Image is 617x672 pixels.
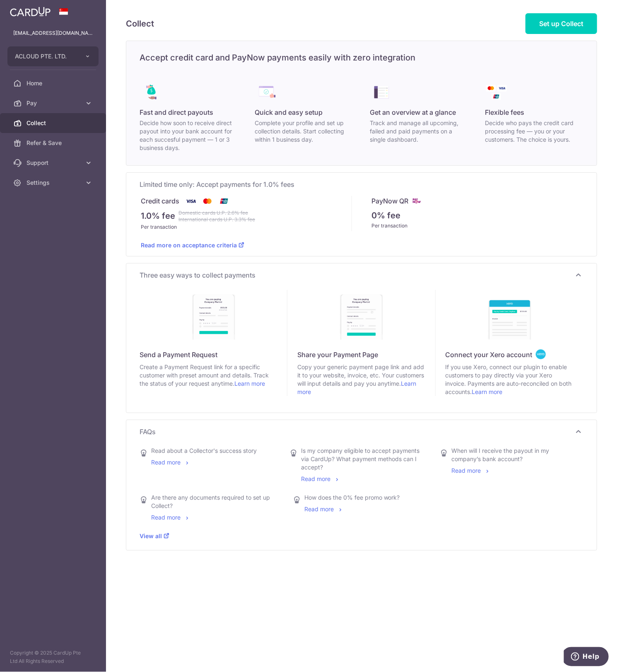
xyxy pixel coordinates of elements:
[10,7,51,17] img: CardUp
[140,350,287,360] div: Send a Payment Request
[27,139,81,147] span: Refer & Save
[297,363,425,396] span: Copy your generic payment page link and add it to your website, invoice, etc. Your customers will...
[141,210,175,223] p: 1.0% fee
[126,17,154,30] h5: Collect
[304,493,400,502] div: How does the 0% fee promo work?
[301,447,429,471] div: Is my company eligible to accept payments via CardUp? What payment methods can I accept?
[536,349,546,360] img: <span class="translation_missing" title="translation missing: en.company.collect_payees.collectio...
[141,242,244,249] a: Read more on acceptance criteria
[188,290,238,340] img: discover-payment-requests-886a7fde0c649710a92187107502557eb2ad8374a8eb2e525e76f9e186b9ffba.jpg
[234,380,265,387] a: Learn more
[151,447,257,455] div: Read about a Collector's success story
[446,363,574,396] span: If you use Xero, connect our plugin to enable customers to pay directly via your Xero invoice. Pa...
[140,179,583,189] span: Limited time only: Accept payments for 1.0% fees
[13,29,93,37] p: [EMAIL_ADDRESS][DOMAIN_NAME]
[372,196,409,206] p: PayNow QR
[141,223,352,231] div: Per transaction
[564,647,609,668] iframe: Opens a widget where you can find more information
[183,196,199,206] img: Visa
[446,350,583,360] div: Connect your Xero account
[372,209,401,222] p: 0% fee
[451,447,578,463] div: When will I receive the payout in my company’s bank account?
[525,13,597,34] a: Set up Collect
[27,159,81,167] span: Support
[140,427,574,437] span: FAQs
[372,222,583,230] div: Per transaction
[140,107,213,117] span: Fast and direct payouts
[27,99,81,107] span: Pay
[27,179,81,187] span: Settings
[370,81,393,104] img: collect_benefits-all-in-one-overview-ecae168be53d4dea631b4473abdc9059fc34e556e287cb8dd7d0b18560f7...
[370,119,468,144] p: Track and manage all upcoming, failed and paid payments on a single dashboard.
[140,81,163,104] img: collect_benefits-direct_payout-68d016c079b23098044efbcd1479d48bd02143683a084563df2606996dc465b2.png
[19,6,36,13] span: Help
[27,79,81,87] span: Home
[485,119,583,144] p: Decide who pays the credit card processing fee — you or your customers. The choice is yours.
[140,119,238,152] p: Decide how soon to receive direct payout into your bank account for each succesful payment — 1 or...
[126,51,597,64] h5: Accept credit card and PayNow payments easily with zero integration
[15,52,76,60] span: ACLOUD PTE. LTD.
[151,459,190,466] a: Read more
[151,493,281,510] div: Are there any documents required to set up Collect?
[151,514,190,521] a: Read more
[297,350,435,360] div: Share your Payment Page
[485,81,508,104] img: collect_benefits-payment-logos-dce544b9a714b2bc395541eb8d6324069de0a0c65b63ad9c2b4d71e4e11ae343.png
[451,467,491,474] a: Read more
[485,107,524,117] span: Flexible fees
[255,107,323,117] span: Quick and easy setup
[255,119,353,144] p: Complete your profile and set up collection details. Start collecting within 1 business day.
[140,532,169,539] a: View all
[472,388,503,395] a: Learn more
[370,107,456,117] span: Get an overview at a glance
[199,196,216,206] img: Mastercard
[178,210,255,223] strike: Domestic cards U.P. 2.6% fee International cards U.P. 3.3% fee
[412,196,422,206] img: paynow-md-4fe65508ce96feda548756c5ee0e473c78d4820b8ea51387c6e4ad89e58a5e61.png
[7,46,99,66] button: ACLOUD PTE. LTD.
[216,196,232,206] img: Union Pay
[484,290,534,340] img: discover-xero-sg-b5e0f4a20565c41d343697c4b648558ec96bb2b1b9ca64f21e4d1c2465932dfb.jpg
[301,475,341,482] a: Read more
[141,196,179,206] p: Credit cards
[140,427,583,437] p: FAQs
[140,270,583,280] p: Three easy ways to collect payments
[336,290,386,340] img: discover-payment-pages-940d318898c69d434d935dddd9c2ffb4de86cb20fe041a80db9227a4a91428ac.jpg
[140,363,277,388] span: Create a Payment Request link for a specific customer with preset amount and details. Track the s...
[304,505,344,512] a: Read more
[140,287,583,399] div: Three easy ways to collect payments
[140,270,574,280] span: Three easy ways to collect payments
[140,443,583,544] div: FAQs
[27,119,81,127] span: Collect
[255,81,278,104] img: collect_benefits-quick_setup-238ffe9d55e53beed05605bc46673ff5ef3689472e416b62ebc7d0ab8d3b3a0b.png
[539,19,583,28] span: Set up Collect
